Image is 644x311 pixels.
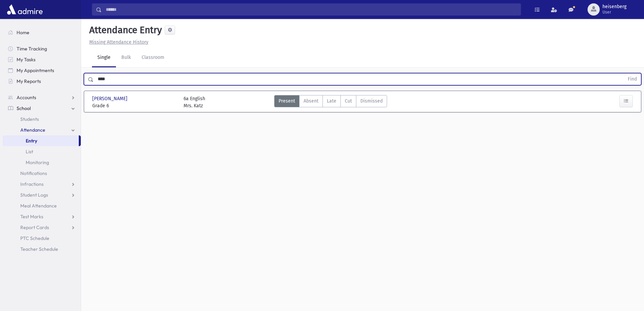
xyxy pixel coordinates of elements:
a: Home [3,27,81,38]
h5: Attendance Entry [87,24,162,36]
img: AdmirePro [5,3,44,16]
span: PTC Schedule [20,235,49,241]
a: PTC Schedule [3,233,81,244]
div: 6a English Mrs. Katz [184,95,205,109]
a: Infractions [3,179,81,190]
a: My Appointments [3,65,81,76]
span: Infractions [20,181,44,187]
button: Find [624,73,641,85]
span: My Appointments [17,67,54,73]
a: Teacher Schedule [3,244,81,254]
a: Student Logs [3,190,81,200]
a: Attendance [3,125,81,135]
a: Classroom [136,48,170,67]
span: Entry [26,138,37,144]
input: Search [102,3,521,16]
a: Accounts [3,92,81,103]
span: User [602,9,626,15]
span: My Tasks [17,57,35,63]
span: Meal Attendance [20,203,57,209]
span: Student Logs [20,192,48,198]
a: Entry [3,135,79,146]
span: Notifications [20,170,47,176]
span: [PERSON_NAME] [92,95,129,102]
a: School [3,103,81,114]
a: Notifications [3,168,81,179]
span: Dismissed [360,97,383,105]
a: Monitoring [3,157,81,168]
div: AttTypes [274,95,387,109]
a: Single [92,48,116,67]
span: Absent [304,97,318,105]
a: Test Marks [3,211,81,222]
span: Test Marks [20,214,43,220]
span: Students [20,116,39,122]
span: Cut [345,97,352,105]
span: School [17,105,31,111]
a: Students [3,114,81,125]
span: Teacher Schedule [20,246,58,252]
span: Attendance [20,127,45,133]
span: Report Cards [20,224,49,230]
span: List [26,149,33,155]
span: Present [279,97,295,105]
a: My Reports [3,76,81,87]
span: Accounts [17,94,36,101]
a: Time Tracking [3,43,81,54]
span: heisenberg [602,4,626,9]
a: Missing Attendance History [87,39,148,45]
a: My Tasks [3,54,81,65]
span: Late [327,97,336,105]
span: Home [17,29,29,36]
span: Monitoring [26,159,49,165]
span: My Reports [17,78,41,84]
a: Meal Attendance [3,200,81,211]
u: Missing Attendance History [89,39,148,45]
a: List [3,146,81,157]
a: Report Cards [3,222,81,233]
span: Grade 6 [92,102,177,109]
a: Bulk [116,48,136,67]
span: Time Tracking [17,46,47,52]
